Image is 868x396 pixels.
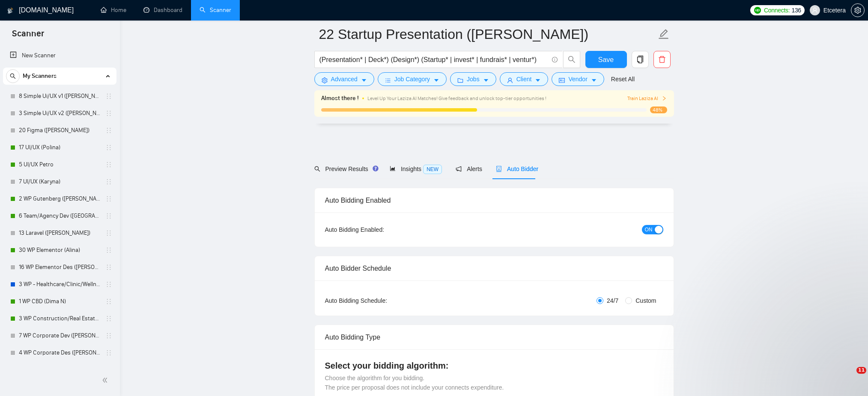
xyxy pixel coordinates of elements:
[433,77,439,83] span: caret-down
[19,242,100,259] a: 30 WP Elementor (Alina)
[105,110,112,117] span: holder
[105,93,112,100] span: holder
[500,72,549,86] button: userClientcaret-down
[611,74,635,84] a: Reset All
[563,51,580,68] button: search
[105,281,112,288] span: holder
[321,94,359,103] span: Almost there !
[535,77,541,83] span: caret-down
[105,298,112,305] span: holder
[19,259,100,276] a: 16 WP Elementor Des ([PERSON_NAME])
[19,156,100,173] a: 5 UI/UX Petro
[325,325,663,349] div: Auto Bidding Type
[319,24,656,45] input: Scanner name...
[856,367,866,374] span: 11
[325,188,663,213] div: Auto Bidding Enabled
[105,315,112,322] span: holder
[325,256,663,281] div: Auto Bidder Schedule
[19,122,100,139] a: 20 Figma ([PERSON_NAME])
[653,51,671,68] button: delete
[585,51,627,68] button: Save
[372,165,379,172] div: Tooltip anchor
[632,51,649,68] button: copy
[105,213,112,219] span: holder
[632,296,659,305] span: Custom
[105,144,112,151] span: holder
[559,77,565,83] span: idcard
[361,77,367,83] span: caret-down
[591,77,597,83] span: caret-down
[812,7,818,13] span: user
[19,293,100,310] a: 1 WP CBD (Dima N)
[19,361,100,378] a: 7 WP E-commerce Development ([PERSON_NAME] B)
[319,54,548,65] input: Search Freelance Jobs...
[19,88,100,105] a: 8 Simple Ui/UX v1 ([PERSON_NAME])
[314,165,376,172] span: Preview Results
[645,225,653,234] span: ON
[507,77,513,83] span: user
[456,165,482,172] span: Alerts
[101,6,126,14] a: homeHome
[322,77,328,83] span: setting
[105,349,112,356] span: holder
[378,72,447,86] button: barsJob Categorycaret-down
[467,74,480,84] span: Jobs
[325,225,438,234] div: Auto Bidding Enabled:
[658,29,669,40] span: edit
[19,310,100,327] a: 3 WP Construction/Real Estate Website Development ([PERSON_NAME] B)
[754,7,761,14] img: upwork-logo.png
[764,6,790,15] span: Connects:
[105,230,112,236] span: holder
[105,161,112,168] span: holder
[650,106,667,113] span: 48%
[19,139,100,156] a: 17 UI/UX (Polina)
[331,74,358,84] span: Advanced
[19,327,100,344] a: 7 WP Corporate Dev ([PERSON_NAME] B)
[450,72,496,86] button: folderJobscaret-down
[564,56,580,63] span: search
[632,56,648,63] span: copy
[496,166,502,172] span: robot
[105,332,112,339] span: holder
[325,360,663,372] h4: Select your bidding algorithm:
[483,77,489,83] span: caret-down
[105,247,112,254] span: holder
[200,6,231,14] a: searchScanner
[552,57,558,62] span: info-circle
[603,296,622,305] span: 24/7
[456,166,462,172] span: notification
[457,77,463,83] span: folder
[143,6,182,14] a: dashboardDashboard
[105,178,112,185] span: holder
[839,367,859,387] iframe: Intercom live chat
[496,165,538,172] span: Auto Bidder
[423,165,442,174] span: NEW
[5,27,51,45] span: Scanner
[552,72,604,86] button: idcardVendorcaret-down
[3,47,116,64] li: New Scanner
[105,264,112,271] span: holder
[105,195,112,202] span: holder
[314,72,374,86] button: settingAdvancedcaret-down
[851,3,865,17] button: setting
[19,105,100,122] a: 3 Simple Ui/UX v2 ([PERSON_NAME])
[19,225,100,242] a: 13 Laravel ([PERSON_NAME])
[568,74,587,84] span: Vendor
[390,165,396,171] span: area-chart
[385,77,391,83] span: bars
[851,7,865,14] a: setting
[325,296,438,305] div: Auto Bidding Schedule:
[390,165,442,172] span: Insights
[598,54,614,65] span: Save
[105,127,112,134] span: holder
[19,207,100,225] a: 6 Team/Agency Dev ([GEOGRAPHIC_DATA])
[6,69,20,83] button: search
[394,74,430,84] span: Job Category
[654,56,670,63] span: delete
[7,4,13,18] img: logo
[102,376,110,384] span: double-left
[367,95,546,101] span: Level Up Your Laziza AI Matches! Give feedback and unlock top-tier opportunities !
[6,73,19,79] span: search
[516,74,532,84] span: Client
[627,95,667,103] button: Train Laziza AI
